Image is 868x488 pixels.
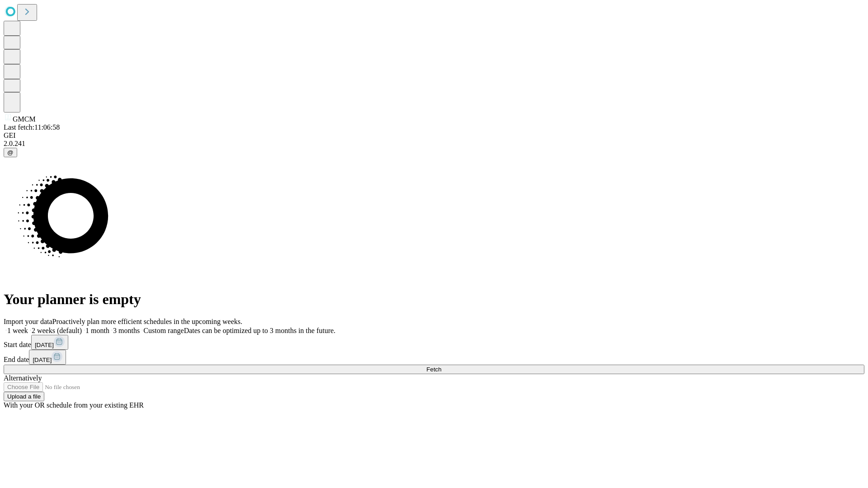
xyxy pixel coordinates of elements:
[7,327,28,334] span: 1 week
[184,327,335,334] span: Dates can be optimized up to 3 months in the future.
[4,365,864,374] button: Fetch
[113,327,140,334] span: 3 months
[7,149,14,156] span: @
[4,140,864,148] div: 2.0.241
[4,374,42,382] span: Alternatively
[4,401,144,409] span: With your OR schedule from your existing EHR
[13,115,36,123] span: GMCM
[33,357,52,363] span: [DATE]
[32,327,82,334] span: 2 weeks (default)
[4,131,864,140] div: GEI
[426,366,441,373] span: Fetch
[4,123,60,131] span: Last fetch: 11:06:58
[4,148,17,157] button: @
[4,291,864,308] h1: Your planner is empty
[35,342,54,348] span: [DATE]
[4,335,864,350] div: Start date
[52,318,242,325] span: Proactively plan more efficient schedules in the upcoming weeks.
[29,350,66,365] button: [DATE]
[143,327,184,334] span: Custom range
[31,335,68,350] button: [DATE]
[85,327,109,334] span: 1 month
[4,350,864,365] div: End date
[4,318,52,325] span: Import your data
[4,392,44,401] button: Upload a file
